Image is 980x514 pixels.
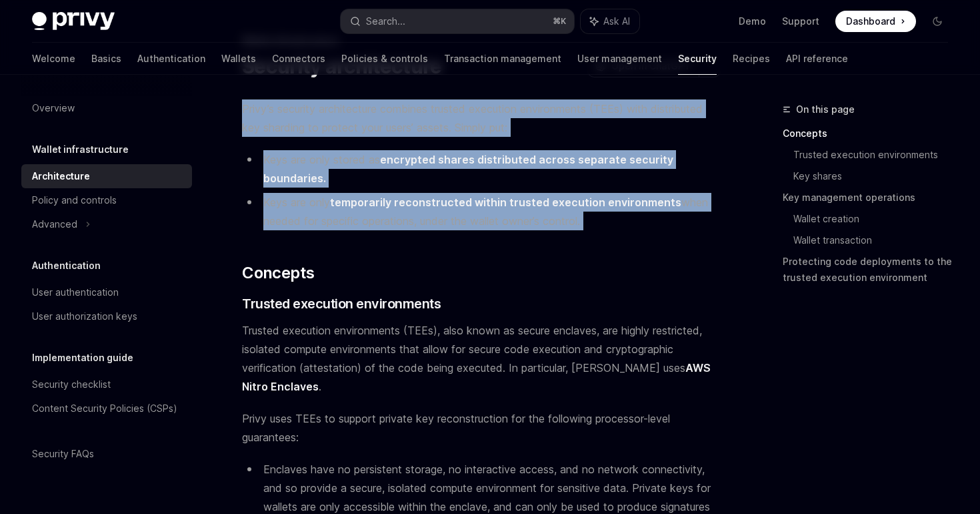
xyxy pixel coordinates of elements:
[21,372,192,397] a: Security checklist
[783,251,959,288] a: Protecting code deployments to the trusted execution environment
[242,150,721,188] li: Keys are only stored as
[32,446,94,462] div: Security FAQs
[242,99,721,137] span: Privy’s security architecture combines trusted execution environments (TEEs) with distributed key...
[221,43,256,75] a: Wallets
[783,123,959,144] a: Concepts
[32,142,129,158] h5: Wallet infrastructure
[733,43,770,75] a: Recipes
[242,321,721,396] span: Trusted execution environments (TEEs), also known as secure enclaves, are highly restricted, isol...
[32,258,101,274] h5: Authentication
[32,308,137,324] div: User authorization keys
[577,43,662,75] a: User management
[91,43,121,75] a: Basics
[32,350,133,366] h5: Implementation guide
[32,192,117,208] div: Policy and controls
[32,12,115,31] img: dark logo
[21,304,192,328] a: User authorization keys
[21,397,192,421] a: Content Security Policies (CSPs)
[32,43,75,75] a: Welcome
[330,196,681,209] strong: temporarily reconstructed within trusted execution environments
[793,166,959,187] a: Key shares
[678,43,717,75] a: Security
[32,168,90,184] div: Architecture
[21,96,192,120] a: Overview
[21,280,192,304] a: User authentication
[366,13,405,29] div: Search...
[341,43,428,75] a: Policies & controls
[793,144,959,166] a: Trusted execution environments
[783,187,959,208] a: Key management operations
[32,401,177,417] div: Content Security Policies (CSPs)
[272,43,325,75] a: Connectors
[793,208,959,230] a: Wallet creation
[242,262,314,284] span: Concepts
[242,409,721,447] span: Privy uses TEEs to support private key reconstruction for the following processor-level guarantees:
[739,15,766,28] a: Demo
[444,43,561,75] a: Transaction management
[786,43,848,75] a: API reference
[32,284,119,300] div: User authentication
[32,216,77,232] div: Advanced
[796,101,855,117] span: On this page
[32,100,75,116] div: Overview
[21,442,192,466] a: Security FAQs
[263,153,673,185] strong: encrypted shares distributed across separate security boundaries.
[793,230,959,251] a: Wallet transaction
[603,15,630,28] span: Ask AI
[835,11,916,32] a: Dashboard
[242,294,441,313] span: Trusted execution environments
[581,9,639,33] button: Ask AI
[341,9,573,33] button: Search...⌘K
[553,16,566,27] span: ⌘ K
[32,376,111,393] div: Security checklist
[846,15,895,28] span: Dashboard
[242,193,721,230] li: Keys are only when needed for specific operations, under the wallet owner’s control.
[21,188,192,212] a: Policy and controls
[137,43,205,75] a: Authentication
[927,11,948,32] button: Toggle dark mode
[21,164,192,188] a: Architecture
[782,15,819,28] a: Support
